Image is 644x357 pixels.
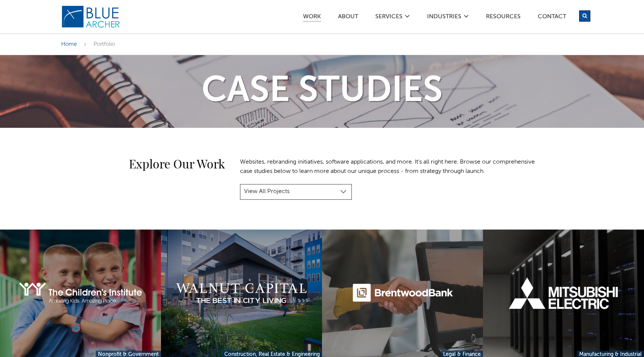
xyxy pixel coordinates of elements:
a: Resources [486,14,521,22]
a: Home [61,41,77,47]
img: Blue Archer Logo [61,5,121,28]
a: ABOUT [338,14,359,22]
a: Industries [427,14,462,22]
h2: Explore Our Work [61,158,225,170]
a: Contact [537,14,566,22]
a: Work [303,14,321,22]
span: Portfolio [94,41,115,47]
a: SERVICES [375,14,403,22]
h1: Case Studies [54,74,590,109]
p: Websites, rebranding initiatives, software applications, and more. It's all right here. Browse ou... [240,158,538,177]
